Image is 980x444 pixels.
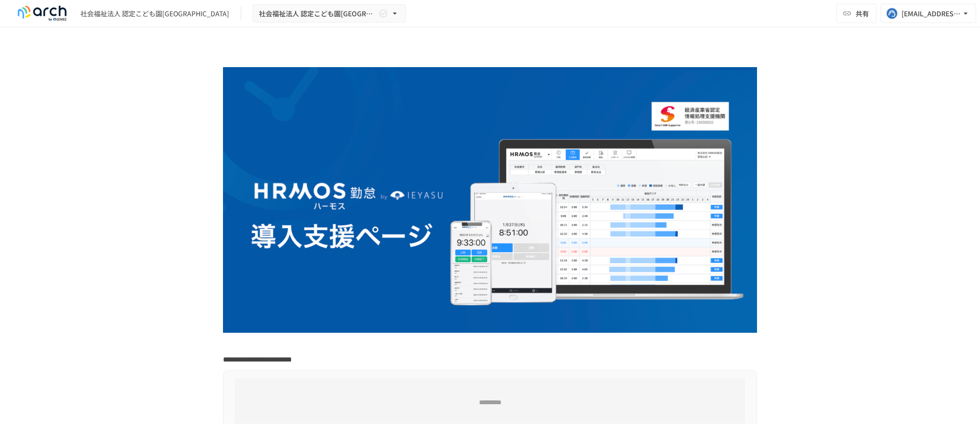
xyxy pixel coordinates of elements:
div: [EMAIL_ADDRESS][DOMAIN_NAME] [902,8,961,20]
button: [EMAIL_ADDRESS][DOMAIN_NAME] [880,4,976,23]
button: 社会福祉法人 認定こども園[GEOGRAPHIC_DATA]様_導入支援サポート [253,4,406,23]
div: 社会福祉法人 認定こども園[GEOGRAPHIC_DATA] [80,9,229,19]
span: 共有 [856,8,869,19]
img: logo-default@2x-9cf2c760.svg [11,6,73,21]
img: l0mbyLEhUrASHL3jmzuuxFt4qdie8HDrPVHkIveOjLi [223,67,757,333]
button: 共有 [836,4,877,23]
span: 社会福祉法人 認定こども園[GEOGRAPHIC_DATA]様_導入支援サポート [259,8,377,20]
